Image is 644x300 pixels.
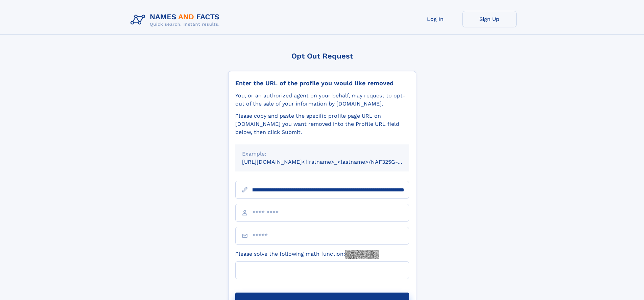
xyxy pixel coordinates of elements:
[462,11,517,27] a: Sign Up
[235,112,409,136] div: Please copy and paste the specific profile page URL on [DOMAIN_NAME] you want removed into the Pr...
[128,11,225,29] img: Logo Names and Facts
[408,11,462,27] a: Log In
[242,159,422,165] small: [URL][DOMAIN_NAME]<firstname>_<lastname>/NAF325G-xxxxxxxx
[242,150,402,158] div: Example:
[228,52,416,60] div: Opt Out Request
[235,79,409,87] div: Enter the URL of the profile you would like removed
[235,92,409,108] div: You, or an authorized agent on your behalf, may request to opt-out of the sale of your informatio...
[235,250,379,259] label: Please solve the following math function:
